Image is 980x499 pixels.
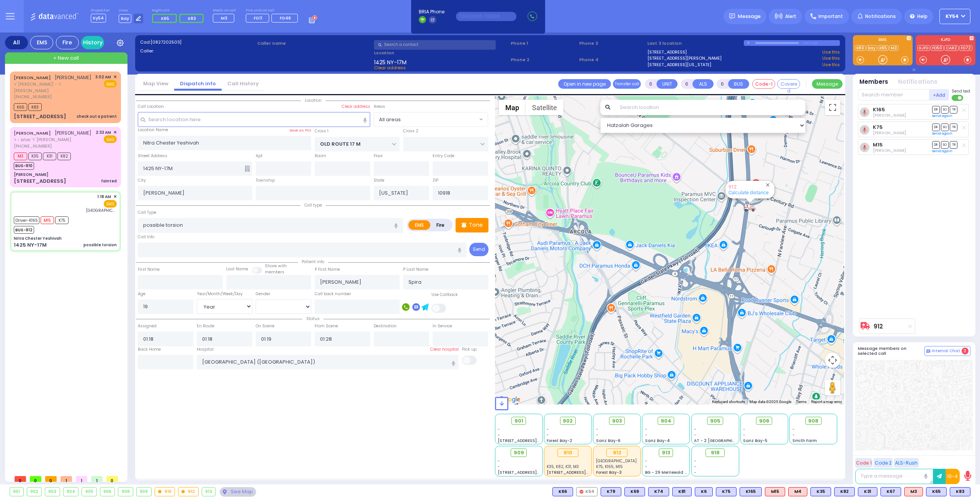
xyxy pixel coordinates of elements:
div: 905 [82,488,96,496]
div: EMS [30,36,53,49]
span: - [547,432,549,438]
button: Transfer call [613,79,641,89]
span: 1 [91,476,103,482]
div: [PERSON_NAME] [14,172,48,177]
button: +Add [929,89,949,101]
div: - [694,464,736,470]
a: KJFD [918,45,930,51]
span: 906 [759,417,769,425]
div: 912 [178,488,198,496]
span: All areas [374,112,477,126]
span: K75, K165, M15 [596,464,623,470]
label: Call Location [138,104,164,110]
label: City [138,177,146,184]
label: Location [374,50,508,56]
span: Clear address [374,65,406,71]
a: Calculate distance [728,190,769,195]
label: Destination [374,323,397,329]
div: 904 [64,488,78,496]
a: 912 [728,184,737,190]
span: Notifications [865,13,896,20]
div: ALS [904,487,923,496]
button: ALS-Rush [894,458,919,468]
span: ✕ [113,129,117,136]
span: 908 [808,417,818,425]
span: Send text [952,88,970,94]
div: K31 [858,487,877,496]
label: From Scene [315,323,338,329]
button: Message [812,79,843,89]
a: bay [866,45,877,51]
div: 901 [10,488,23,496]
span: 0 [106,476,118,482]
label: Last 3 location [647,40,744,47]
span: Status [302,316,323,322]
span: [STREET_ADDRESS][PERSON_NAME] [498,470,570,475]
img: comment-alt.png [926,349,930,353]
span: ✕ [113,193,117,200]
button: Ky54 [939,9,970,24]
span: SO [941,124,949,131]
label: EMS [408,220,431,230]
div: K35 [810,487,831,496]
div: BLS [834,487,855,496]
label: Township [256,177,275,184]
span: Alert [785,13,796,20]
input: Search member [858,89,929,101]
label: Floor [374,153,383,159]
div: K54 [576,487,598,496]
label: Medic on call [213,8,237,13]
div: 910 [557,449,578,457]
span: All areas [374,112,488,127]
span: Phone 1 [511,40,577,47]
button: Members [859,78,888,86]
a: Open in new page [558,79,611,89]
button: Show street map [499,100,526,115]
span: Bay [119,14,131,23]
a: Open this area in Google Maps (opens a new window) [497,395,522,405]
span: - [645,464,647,470]
div: 912 [744,203,756,212]
span: K65 [14,103,27,111]
a: [STREET_ADDRESS][US_STATE] [647,62,711,68]
span: 2:33 AM [96,130,111,135]
span: DR [932,124,940,131]
div: [STREET_ADDRESS] [14,177,66,185]
label: Apt [256,153,263,159]
span: TR [950,124,957,131]
label: Cad: [140,39,255,46]
span: [PHONE_NUMBER] [14,94,52,100]
div: K6 [695,487,713,496]
a: 912 [874,323,883,329]
div: M4 [788,487,807,496]
button: BUS [728,79,749,89]
span: 903 [612,417,622,425]
a: Map View [137,80,174,87]
label: ZIP [433,177,438,184]
label: Street Address [138,153,167,159]
label: Call Info [138,234,154,240]
span: Jacob Friedman [873,148,906,153]
div: K75 [716,487,737,496]
div: - [694,458,736,464]
span: Phone 4 [579,57,645,63]
button: Show satellite imagery [526,100,563,115]
img: Google [497,395,522,405]
h5: Message members on selected call [858,346,924,356]
button: Send [469,243,488,256]
label: Age [138,291,145,297]
label: Entry Code [433,153,454,159]
span: - [596,426,598,432]
label: In Service [433,323,452,329]
span: - [645,432,647,438]
div: - [694,470,736,475]
span: 904 [661,417,671,425]
a: K65 [878,45,889,51]
div: [STREET_ADDRESS] [14,113,66,120]
a: K83 [855,45,866,51]
label: First Name [138,267,160,273]
a: K165 [873,107,885,112]
label: Call back number [315,291,351,297]
span: - [743,426,745,432]
span: 1:18 AM [97,194,111,200]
